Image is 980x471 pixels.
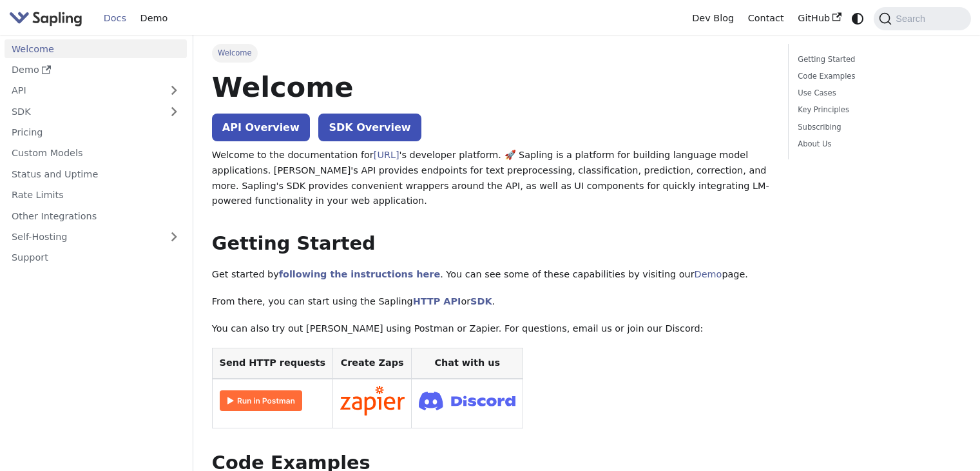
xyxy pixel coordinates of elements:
a: following the instructions here [279,269,440,279]
a: GitHub [791,8,848,28]
a: Support [5,248,187,267]
a: Welcome [5,39,187,58]
a: Status and Uptime [5,165,187,183]
a: Custom Models [5,144,187,163]
a: Key Principles [798,104,957,116]
a: API [5,81,161,100]
button: Expand sidebar category 'SDK' [161,102,187,121]
a: Sapling.aiSapling.ai [9,9,87,28]
a: Contact [741,8,791,28]
th: Chat with us [412,348,523,379]
button: Switch between dark and light mode (currently system mode) [849,9,867,28]
button: Search (Command+K) [874,7,970,30]
a: Demo [133,8,175,28]
img: Run in Postman [220,390,302,411]
th: Create Zaps [332,348,412,379]
span: Search [892,14,933,24]
a: Other Integrations [5,206,187,225]
a: Dev Blog [685,8,740,28]
a: Code Examples [798,70,957,83]
h1: Welcome [212,70,769,105]
a: SDK [5,102,161,121]
th: Send HTTP requests [212,348,332,379]
a: Use Cases [798,87,957,99]
a: Docs [97,8,133,28]
a: API Overview [212,114,310,141]
p: Get started by . You can see some of these capabilities by visiting our page. [212,267,769,283]
img: Join Discord [419,388,515,414]
a: Getting Started [798,54,957,66]
a: Pricing [5,123,187,142]
a: Subscribing [798,121,957,134]
a: Rate Limits [5,186,187,205]
a: Self-Hosting [5,228,187,246]
a: Demo [695,269,722,279]
img: Connect in Zapier [340,386,405,416]
a: SDK [470,296,492,306]
span: Welcome [212,44,258,62]
p: You can also try out [PERSON_NAME] using Postman or Zapier. For questions, email us or join our D... [212,321,769,337]
nav: Breadcrumbs [212,44,769,62]
img: Sapling.ai [9,9,82,28]
a: HTTP API [413,296,461,306]
a: Demo [5,61,187,79]
a: About Us [798,138,957,150]
button: Expand sidebar category 'API' [161,81,187,100]
h2: Getting Started [212,232,769,256]
p: Welcome to the documentation for 's developer platform. 🚀 Sapling is a platform for building lang... [212,148,769,209]
a: [URL] [374,150,399,160]
p: From there, you can start using the Sapling or . [212,294,769,310]
a: SDK Overview [318,114,421,141]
